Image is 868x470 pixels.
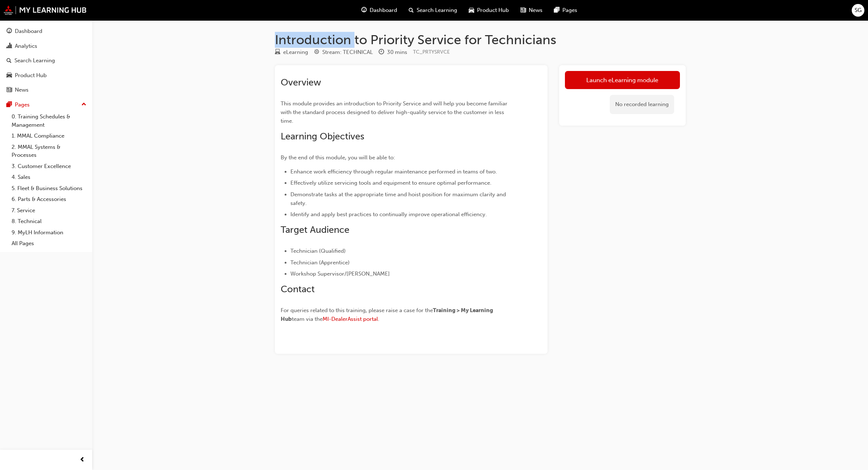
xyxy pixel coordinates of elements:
[387,48,407,56] div: 30 mins
[409,6,414,15] span: search-icon
[290,259,350,266] span: Technician (Apprentice)
[403,3,463,18] a: search-iconSearch Learning
[9,183,89,194] a: 5. Fleet & Business Solutions
[3,98,89,112] button: Pages
[469,6,474,15] span: car-icon
[9,238,89,249] a: All Pages
[14,56,55,65] div: Search Learning
[290,248,346,254] span: Technician (Qualified)
[9,216,89,227] a: 8. Technical
[281,100,509,124] span: This module provides an introduction to Priority Service and will help you become familiar with t...
[281,307,433,314] span: For queries related to this training, please raise a case for the
[7,102,12,108] span: pages-icon
[370,6,397,14] span: Dashboard
[515,3,548,18] a: news-iconNews
[15,101,30,109] div: Pages
[80,456,85,465] span: prev-icon
[610,95,674,114] div: No recorded learning
[852,4,864,17] button: SG
[4,5,87,15] img: mmal
[9,227,89,238] a: 9. MyLH Information
[281,77,321,88] span: Overview
[7,58,12,64] span: search-icon
[322,48,373,56] div: Stream: TECHNICAL
[290,270,390,277] span: Workshop Supervisor/[PERSON_NAME]
[290,191,507,206] span: Demonstrate tasks at the appropriate time and hoist position for maximum clarity and safety.
[275,49,280,56] span: learningResourceType_ELEARNING-icon
[7,87,12,93] span: news-icon
[15,71,47,80] div: Product Hub
[9,161,89,172] a: 3. Customer Excellence
[290,180,492,186] span: Effectively utilize servicing tools and equipment to ensure optimal performance.
[281,154,395,161] span: By the end of this module, you will be able to:
[15,27,42,35] div: Dashboard
[290,211,487,218] span: Identify and apply best practices to continually improve operational efficiency.
[7,72,12,79] span: car-icon
[281,131,364,142] span: Learning Objectives
[3,39,89,53] a: Analytics
[477,6,509,14] span: Product Hub
[520,6,526,15] span: news-icon
[565,71,680,89] a: Launch eLearning module
[283,48,308,56] div: eLearning
[3,54,89,67] a: Search Learning
[463,3,515,18] a: car-iconProduct Hub
[3,69,89,82] a: Product Hub
[7,43,12,50] span: chart-icon
[7,28,12,35] span: guage-icon
[81,100,86,109] span: up-icon
[9,172,89,183] a: 4. Sales
[275,32,686,48] h1: Introduction to Priority Service for Technicians
[9,111,89,130] a: 0. Training Schedules & Management
[3,25,89,38] a: Dashboard
[855,6,861,14] span: SG
[379,49,384,56] span: clock-icon
[15,42,37,50] div: Analytics
[314,48,373,57] div: Stream
[314,49,319,56] span: target-icon
[9,194,89,205] a: 6. Parts & Accessories
[554,6,559,15] span: pages-icon
[9,130,89,142] a: 1. MMAL Compliance
[562,6,577,14] span: Pages
[323,316,378,322] a: MI-DealerAssist portal
[275,48,308,57] div: Type
[292,316,323,322] span: team via the
[417,6,457,14] span: Search Learning
[378,316,379,322] span: .
[281,284,315,295] span: Contact
[361,6,367,15] span: guage-icon
[15,86,29,94] div: News
[529,6,542,14] span: News
[413,49,450,55] span: Learning resource code
[379,48,407,57] div: Duration
[281,224,349,235] span: Target Audience
[3,23,89,98] button: DashboardAnalyticsSearch LearningProduct HubNews
[9,205,89,216] a: 7. Service
[9,142,89,161] a: 2. MMAL Systems & Processes
[3,83,89,97] a: News
[548,3,583,18] a: pages-iconPages
[290,168,497,175] span: Enhance work efficiency through regular maintenance performed in teams of two.
[356,3,403,18] a: guage-iconDashboard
